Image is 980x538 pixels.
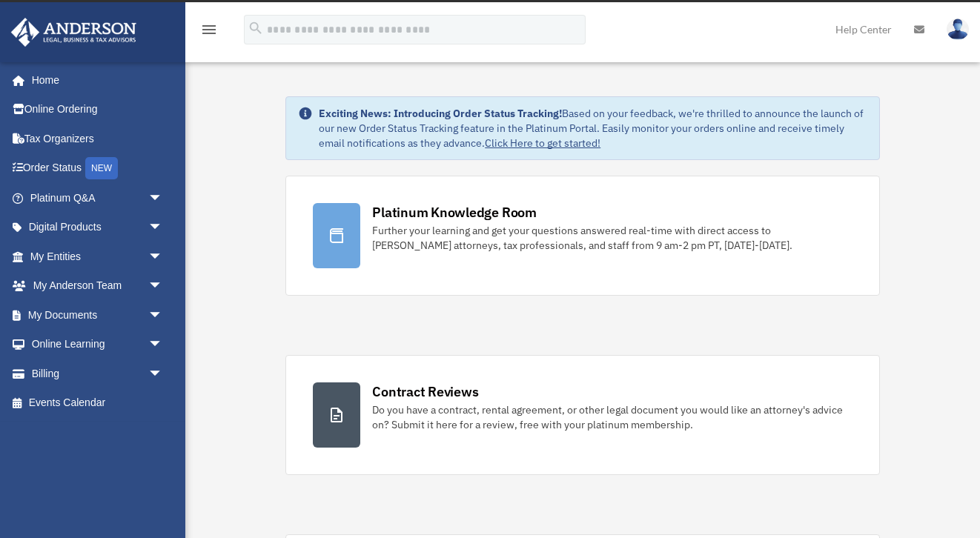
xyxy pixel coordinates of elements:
[372,223,852,253] div: Further your learning and get your questions answered real-time with direct access to [PERSON_NAM...
[200,21,218,39] i: menu
[947,19,969,40] img: User Pic
[148,213,178,243] span: arrow_drop_down
[319,107,562,120] strong: Exciting News: Introducing Order Status Tracking!
[10,153,185,184] a: Order StatusNEW
[10,95,185,124] a: Online Ordering
[148,271,178,302] span: arrow_drop_down
[10,124,185,153] a: Tax Organizers
[10,388,185,418] a: Events Calendar
[10,65,178,95] a: Home
[10,300,185,330] a: My Documentsarrow_drop_down
[372,382,478,401] div: Contract Reviews
[148,330,178,360] span: arrow_drop_down
[10,242,185,271] a: My Entitiesarrow_drop_down
[485,136,600,150] a: Click Here to get started!
[148,359,178,389] span: arrow_drop_down
[10,271,185,301] a: My Anderson Teamarrow_drop_down
[372,203,537,222] div: Platinum Knowledge Room
[285,176,880,296] a: Platinum Knowledge Room Further your learning and get your questions answered real-time with dire...
[10,213,185,242] a: Digital Productsarrow_drop_down
[148,300,178,331] span: arrow_drop_down
[372,402,852,432] div: Do you have a contract, rental agreement, or other legal document you would like an attorney's ad...
[319,106,867,150] div: Based on your feedback, we're thrilled to announce the launch of our new Order Status Tracking fe...
[200,26,218,39] a: menu
[10,183,185,213] a: Platinum Q&Aarrow_drop_down
[10,359,185,388] a: Billingarrow_drop_down
[7,18,141,47] img: Anderson Advisors Platinum Portal
[285,355,880,475] a: Contract Reviews Do you have a contract, rental agreement, or other legal document you would like...
[85,157,118,179] div: NEW
[148,242,178,272] span: arrow_drop_down
[10,330,185,359] a: Online Learningarrow_drop_down
[148,183,178,213] span: arrow_drop_down
[248,20,264,36] i: search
